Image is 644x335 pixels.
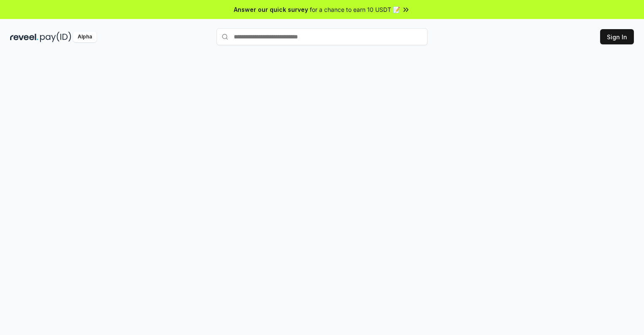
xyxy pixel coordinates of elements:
[310,5,400,14] span: for a chance to earn 10 USDT 📝
[40,32,71,42] img: pay_id
[10,32,38,42] img: reveel_dark
[600,29,634,44] button: Sign In
[73,32,97,42] div: Alpha
[234,5,308,14] span: Answer our quick survey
